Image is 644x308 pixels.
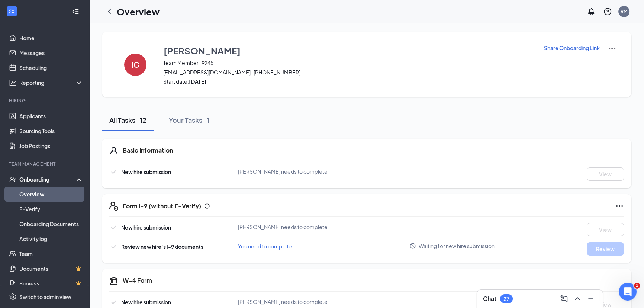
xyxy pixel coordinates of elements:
[586,294,595,303] svg: Minimize
[109,202,118,211] svg: FormI9EVerifyIcon
[189,78,206,85] strong: [DATE]
[121,299,171,305] span: New hire submission
[587,7,596,16] svg: Notifications
[19,138,83,153] a: Job Postings
[19,293,71,301] div: Switch to admin view
[573,294,582,303] svg: ChevronUp
[619,283,637,301] iframe: Intercom live chat
[109,167,118,176] svg: Checkmark
[109,298,118,307] svg: Checkmark
[9,79,16,86] svg: Analysis
[238,224,328,230] span: [PERSON_NAME] needs to complete
[163,59,534,67] span: Team Member · 9245
[608,44,616,53] img: More Actions
[109,146,118,155] svg: User
[204,203,210,209] svg: Info
[19,202,83,216] a: E-Verify
[19,276,83,291] a: SurveysCrown
[544,44,600,52] p: Share Onboarding Link
[9,161,81,167] div: Team Management
[587,167,624,181] button: View
[238,243,292,250] span: You need to complete
[587,223,624,236] button: View
[615,202,624,211] svg: Ellipses
[560,294,569,303] svg: ComposeMessage
[8,7,16,15] svg: WorkstreamLogo
[483,295,496,303] h3: Chat
[19,109,83,123] a: Applicants
[163,44,534,57] button: [PERSON_NAME]
[19,60,83,75] a: Scheduling
[544,44,600,52] button: Share Onboarding Link
[117,5,160,18] h1: Overview
[587,242,624,256] button: Review
[169,115,209,125] div: Your Tasks · 1
[132,62,139,67] h4: IG
[109,276,118,285] svg: TaxGovernmentIcon
[19,187,83,202] a: Overview
[163,78,534,85] span: Start date:
[123,202,201,210] h5: Form I-9 (without E-Verify)
[558,293,570,305] button: ComposeMessage
[121,243,203,250] span: Review new hire’s I-9 documents
[121,224,171,231] span: New hire submission
[109,242,118,251] svg: Checkmark
[19,261,83,276] a: DocumentsCrown
[109,223,118,232] svg: Checkmark
[585,293,597,305] button: Minimize
[9,293,16,301] svg: Settings
[109,115,146,125] div: All Tasks · 12
[19,176,77,183] div: Onboarding
[19,246,83,261] a: Team
[123,146,173,154] h5: Basic Information
[163,68,534,76] span: [EMAIL_ADDRESS][DOMAIN_NAME] · [PHONE_NUMBER]
[19,31,83,45] a: Home
[121,169,171,175] span: New hire submission
[105,7,114,16] svg: ChevronLeft
[9,176,16,183] svg: UserCheck
[164,44,241,57] h3: [PERSON_NAME]
[419,242,495,250] span: Waiting for new hire submission
[409,243,416,249] svg: Blocked
[634,283,640,289] span: 1
[72,8,79,15] svg: Collapse
[503,296,509,302] div: 27
[19,79,83,86] div: Reporting
[238,168,328,175] span: [PERSON_NAME] needs to complete
[9,97,81,104] div: Hiring
[123,276,152,285] h5: W-4 Form
[19,231,83,246] a: Activity log
[571,293,583,305] button: ChevronUp
[621,8,627,15] div: RM
[19,123,83,138] a: Sourcing Tools
[603,7,612,16] svg: QuestionInfo
[19,45,83,60] a: Messages
[117,44,154,85] button: IG
[238,298,328,305] span: [PERSON_NAME] needs to complete
[19,216,83,231] a: Onboarding Documents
